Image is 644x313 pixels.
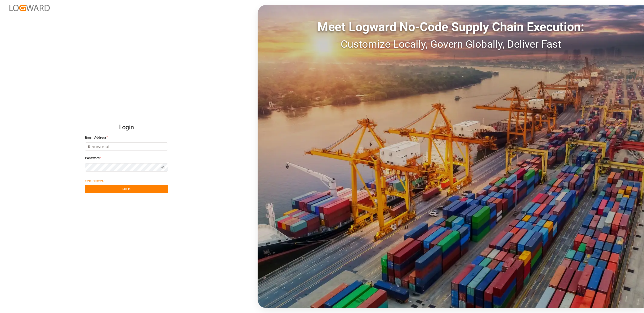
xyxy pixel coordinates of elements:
div: Customize Locally, Govern Globally, Deliver Fast [258,36,644,52]
img: Logward_new_orange.png [9,5,50,11]
input: Enter your email [85,142,168,151]
span: Password [85,156,100,161]
button: Forgot Password? [85,177,104,185]
h2: Login [85,120,168,135]
div: Meet Logward No-Code Supply Chain Execution: [258,18,644,36]
button: Log In [85,185,168,193]
span: Email Address [85,135,107,140]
